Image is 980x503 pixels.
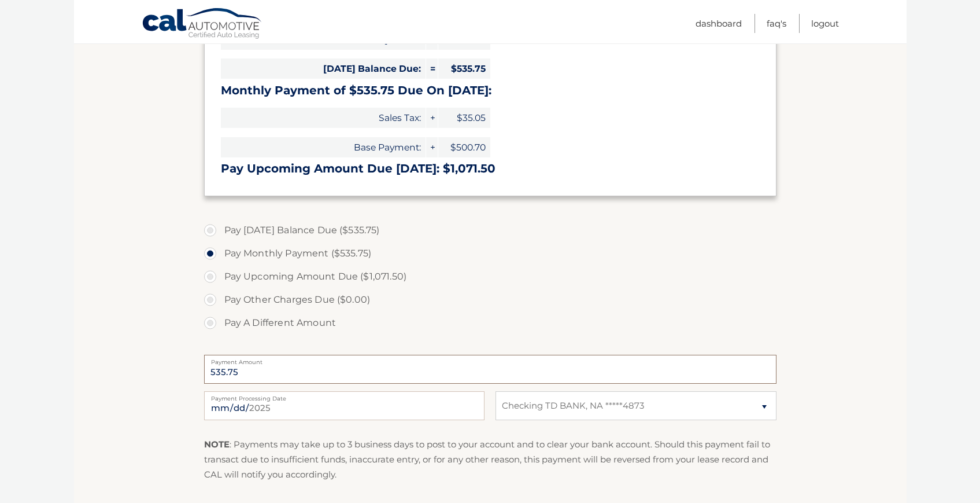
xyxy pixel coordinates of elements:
span: $535.75 [438,58,490,79]
label: Payment Processing Date [204,391,485,401]
a: FAQ's [767,14,786,33]
input: Payment Date [204,391,485,420]
a: Logout [811,14,839,33]
span: Sales Tax: [221,108,426,128]
label: Pay Other Charges Due ($0.00) [204,288,776,311]
h3: Pay Upcoming Amount Due [DATE]: $1,071.50 [221,161,760,176]
span: = [426,58,438,79]
label: Pay Upcoming Amount Due ($1,071.50) [204,265,776,288]
span: $35.05 [438,108,490,128]
h3: Monthly Payment of $535.75 Due On [DATE]: [221,83,760,98]
label: Pay [DATE] Balance Due ($535.75) [204,219,776,242]
label: Pay A Different Amount [204,311,776,335]
span: + [426,108,438,128]
span: Base Payment: [221,137,426,157]
label: Pay Monthly Payment ($535.75) [204,242,776,265]
label: Payment Amount [204,355,776,364]
span: + [426,137,438,157]
strong: NOTE [204,439,230,450]
a: Dashboard [696,14,742,33]
a: Cal Automotive [142,8,263,41]
span: [DATE] Balance Due: [221,58,426,79]
input: Payment Amount [204,355,776,384]
span: $500.70 [438,137,490,157]
p: : Payments may take up to 3 business days to post to your account and to clear your bank account.... [204,437,776,483]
